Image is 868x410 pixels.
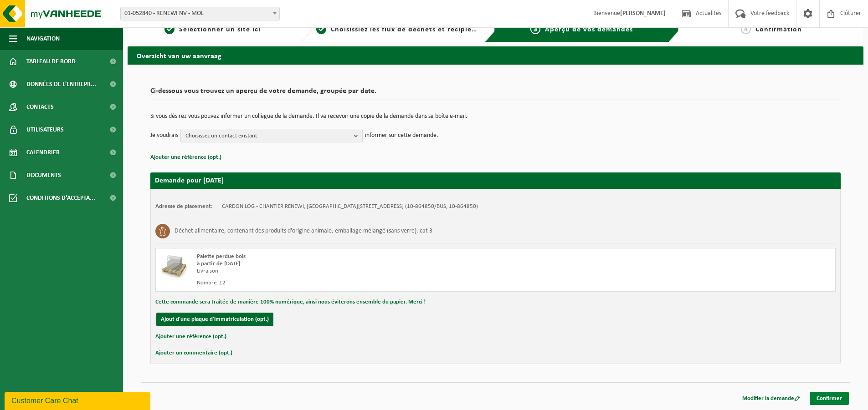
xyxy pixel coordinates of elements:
span: 01-052840 - RENEWI NV - MOL [121,7,279,20]
span: Choisissiez les flux de déchets et récipients [331,26,483,33]
p: Je voudrais [150,129,178,142]
strong: Adresse de placement: [155,203,213,209]
a: 1Sélectionner un site ici [132,24,293,35]
button: Ajouter un commentaire (opt.) [155,347,232,359]
button: Cette commande sera traitée de manière 100% numérique, ainsi nous éviterons ensemble du papier. M... [155,296,426,308]
strong: à partir de [DATE] [197,261,240,267]
span: Confirmation [755,26,802,33]
button: Ajout d'une plaque d'immatriculation (opt.) [156,313,273,326]
span: Documents [26,164,61,187]
span: 1 [164,24,175,34]
span: Tableau de bord [26,50,76,73]
h2: Ci-dessous vous trouvez un aperçu de votre demande, groupée par date. [150,87,841,100]
span: Utilisateurs [26,118,64,141]
span: Aperçu de vos demandes [545,26,633,33]
span: Palette perdue bois [197,253,246,259]
span: 3 [530,24,540,34]
div: Nombre: 12 [197,279,532,287]
a: Modifier la demande [735,392,807,405]
h3: Déchet alimentaire, contenant des produits d'origine animale, emballage mélangé (sans verre), cat 3 [175,224,432,238]
span: Navigation [26,27,60,50]
p: Si vous désirez vous pouvez informer un collègue de la demande. Il va recevoir une copie de la de... [150,113,841,120]
img: LP-PA-00000-WDN-11.png [160,253,188,280]
strong: Demande pour [DATE] [155,177,224,184]
span: Contacts [26,96,54,118]
a: Confirmer [810,392,849,405]
span: Calendrier [26,141,60,164]
button: Ajouter une référence (opt.) [150,152,221,163]
div: Livraison [197,268,532,275]
span: 2 [316,24,326,34]
span: 01-052840 - RENEWI NV - MOL [120,7,280,20]
a: 2Choisissiez les flux de déchets et récipients [316,24,478,35]
p: informer sur cette demande. [365,129,438,142]
button: Ajouter une référence (opt.) [155,331,226,343]
h2: Overzicht van uw aanvraag [128,46,863,64]
td: CARDON LOG - CHANTIER RENEWI, [GEOGRAPHIC_DATA][STREET_ADDRESS] (10-864850/BUS, 10-864850) [222,203,478,210]
strong: [PERSON_NAME] [620,10,666,17]
span: Sélectionner un site ici [179,26,261,33]
button: Choisissez un contact existant [180,129,363,142]
span: Données de l'entrepr... [26,73,96,96]
span: 4 [741,24,751,34]
iframe: chat widget [5,390,152,410]
span: Conditions d'accepta... [26,187,95,209]
span: Choisissez un contact existant [185,129,350,143]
